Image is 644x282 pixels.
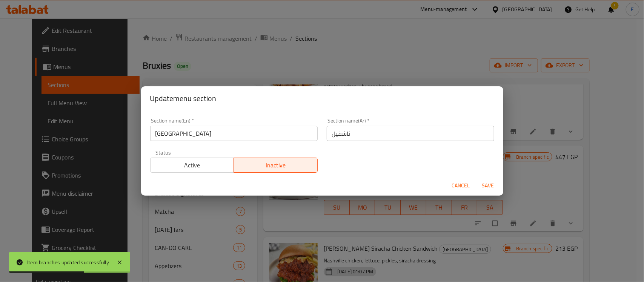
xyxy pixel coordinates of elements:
button: Cancel [449,179,473,193]
div: Item branches updated successfully [27,258,109,267]
span: Cancel [452,181,470,190]
span: Save [479,181,497,190]
button: Save [476,179,500,193]
button: Inactive [234,158,318,173]
h2: Update menu section [150,92,494,104]
input: Please enter section name(en) [150,126,318,141]
span: Inactive [237,160,315,171]
button: Active [150,158,234,173]
span: Active [154,160,231,171]
input: Please enter section name(ar) [327,126,494,141]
